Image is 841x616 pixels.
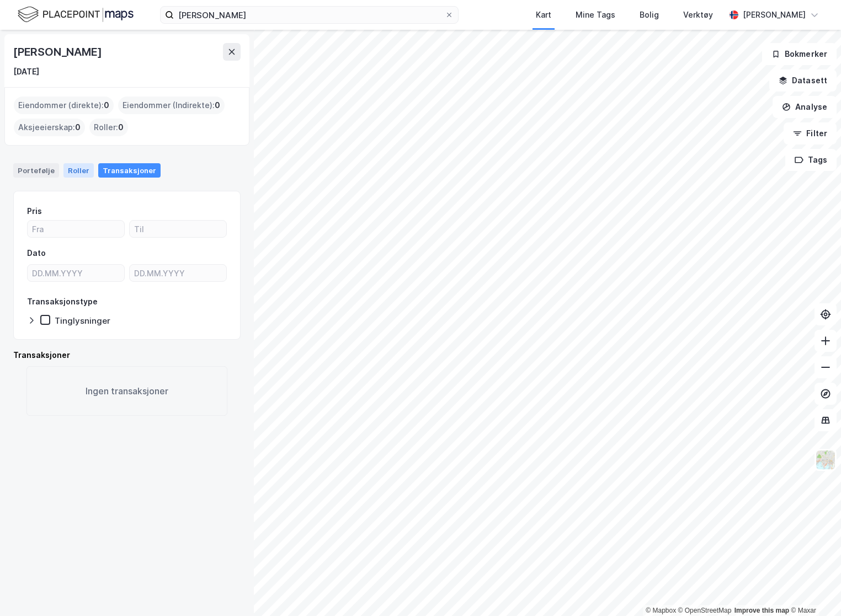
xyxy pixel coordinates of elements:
[786,563,841,616] iframe: Chat Widget
[98,163,161,178] div: Transaksjoner
[734,607,789,614] a: Improve this map
[536,8,551,22] div: Kart
[118,121,124,134] span: 0
[89,119,128,136] div: Roller :
[27,205,42,218] div: Pris
[576,8,615,22] div: Mine Tags
[640,8,659,22] div: Bolig
[13,65,39,78] div: [DATE]
[14,119,85,136] div: Aksjeeierskap :
[27,295,98,308] div: Transaksjonstype
[13,349,241,362] div: Transaksjoner
[769,69,837,92] button: Datasett
[118,97,225,114] div: Eiendommer (Indirekte) :
[14,97,114,114] div: Eiendommer (direkte) :
[27,247,46,260] div: Dato
[786,563,841,616] div: Kontrollprogram for chat
[75,121,81,134] span: 0
[815,449,836,470] img: Z
[13,163,59,178] div: Portefølje
[130,265,226,281] input: DD.MM.YYYY
[104,99,109,112] span: 0
[762,43,837,65] button: Bokmerker
[28,221,124,237] input: Fra
[215,99,220,112] span: 0
[174,7,445,23] input: Søk på adresse, matrikkel, gårdeiere, leietakere eller personer
[683,8,713,22] div: Verktøy
[773,96,837,118] button: Analyse
[784,122,837,144] button: Filter
[646,607,676,614] a: Mapbox
[13,43,104,61] div: [PERSON_NAME]
[130,221,226,237] input: Til
[743,8,806,22] div: [PERSON_NAME]
[28,265,124,281] input: DD.MM.YYYY
[18,5,134,24] img: logo.f888ab2527a4732fd821a326f86c7f29.svg
[26,366,227,416] div: Ingen transaksjoner
[63,163,94,178] div: Roller
[678,607,732,614] a: OpenStreetMap
[785,149,837,171] button: Tags
[55,315,110,326] div: Tinglysninger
